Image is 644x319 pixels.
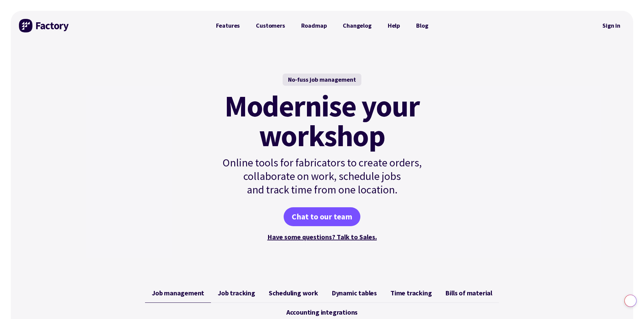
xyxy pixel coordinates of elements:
[152,289,204,297] span: Job management
[286,308,358,316] span: Accounting integrations
[208,19,436,32] nav: Primary Navigation
[380,19,408,32] a: Help
[332,289,377,297] span: Dynamic tables
[208,156,436,196] p: Online tools for fabricators to create orders, collaborate on work, schedule jobs and track time ...
[598,18,625,33] a: Sign in
[267,233,377,241] a: Have some questions? Talk to Sales.
[218,289,255,297] span: Job tracking
[335,19,379,32] a: Changelog
[284,207,360,226] a: Chat to our team
[408,19,436,32] a: Blog
[598,18,625,33] nav: Secondary Navigation
[248,19,293,32] a: Customers
[445,289,492,297] span: Bills of material
[269,289,318,297] span: Scheduling work
[293,19,335,32] a: Roadmap
[208,19,248,32] a: Features
[283,74,361,86] div: No-fuss job management
[224,91,420,151] mark: Modernise your workshop
[390,289,432,297] span: Time tracking
[19,19,70,32] img: Factory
